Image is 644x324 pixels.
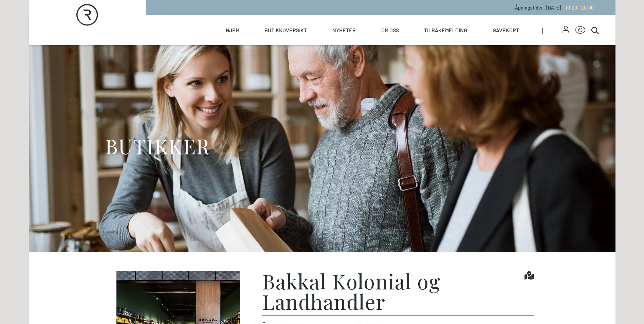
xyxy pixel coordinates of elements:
a: Nyheter [332,15,356,45]
span: | [542,15,563,45]
a: Hjem [226,15,239,45]
h1: BUTIKKER [105,133,210,159]
p: Åpningstider - [DATE] : [515,4,594,11]
span: 10:00 - 20:00 [566,5,594,11]
a: Butikkoversikt [264,15,307,45]
button: Open Accessibility Menu [575,25,586,36]
a: Om oss [381,15,399,45]
h1: Bakkal Kolonial og Landhandler [262,271,524,311]
a: 10:00 - 20:00 [563,5,594,11]
a: Tilbakemelding [424,15,467,45]
a: Gavekort [493,15,519,45]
